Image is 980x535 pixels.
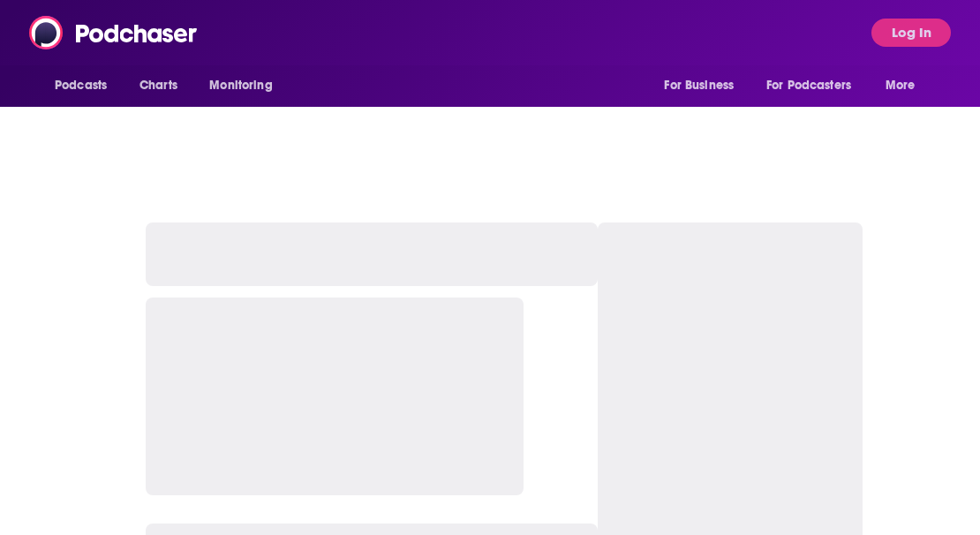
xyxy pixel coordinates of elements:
[755,69,877,102] button: open menu
[664,73,734,98] span: For Business
[42,69,130,102] button: open menu
[55,73,107,98] span: Podcasts
[873,69,938,102] button: open menu
[29,16,199,49] img: Podchaser - Follow, Share and Rate Podcasts
[139,73,177,98] span: Charts
[209,73,272,98] span: Monitoring
[652,69,756,102] button: open menu
[128,69,188,102] a: Charts
[766,73,851,98] span: For Podcasters
[871,19,951,47] button: Log In
[886,73,916,98] span: More
[197,69,295,102] button: open menu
